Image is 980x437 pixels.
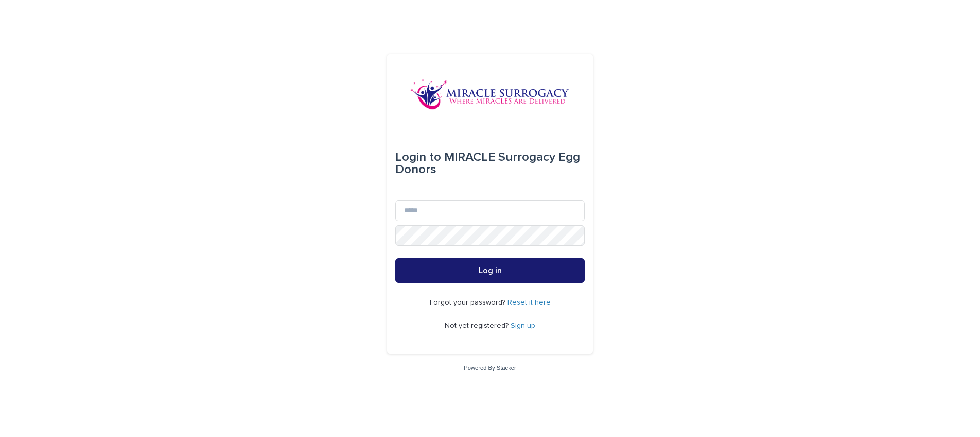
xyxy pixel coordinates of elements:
a: Sign up [511,322,535,329]
a: Powered By Stacker [464,365,516,371]
span: Log in [479,266,502,275]
span: Forgot your password? [430,299,507,306]
button: Log in [395,258,585,283]
div: MIRACLE Surrogacy Egg Donors [395,143,585,184]
img: OiFFDOGZQuirLhrlO1ag [410,79,570,110]
span: Login to [395,151,441,163]
span: Not yet registered? [445,322,511,329]
a: Reset it here [507,299,551,306]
